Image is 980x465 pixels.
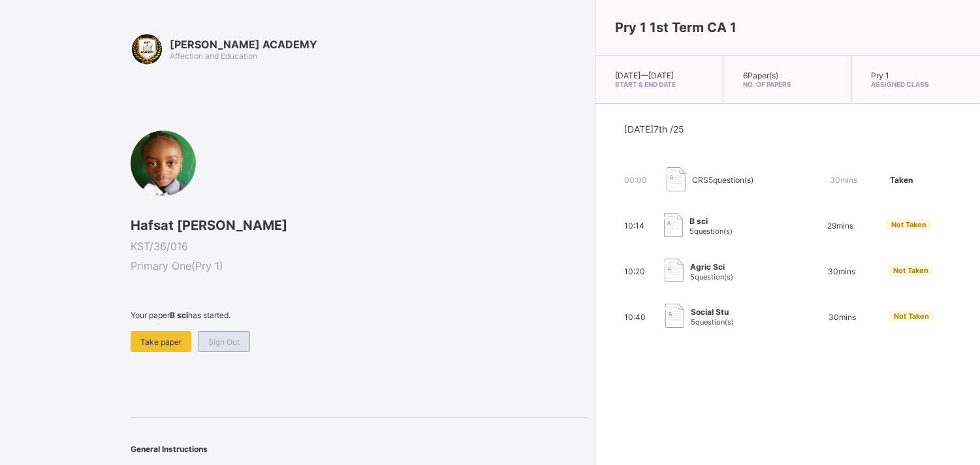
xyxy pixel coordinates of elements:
span: Not Taken [891,220,926,229]
span: Social Stu [691,307,734,317]
span: No. of Papers [743,80,831,88]
span: 5 question(s) [691,317,734,327]
span: Primary One ( Pry 1 ) [131,259,588,272]
span: Pry 1 1st Term CA 1 [615,20,736,35]
img: take_paper.cd97e1aca70de81545fe8e300f84619e.svg [665,259,684,283]
span: Take paper [140,337,182,347]
span: CRS [692,175,708,185]
span: 29 mins [827,221,853,231]
span: 10:40 [624,312,646,322]
span: 10:14 [624,221,644,231]
span: 6 Paper(s) [743,71,778,80]
span: B sci [689,216,733,226]
span: 00:00 [624,175,647,185]
span: 5 question(s) [689,227,733,236]
span: KST/36/016 [131,240,588,253]
span: 5 question(s) [690,272,733,281]
span: Not Taken [894,312,929,321]
img: take_paper.cd97e1aca70de81545fe8e300f84619e.svg [665,304,684,328]
span: 30 mins [828,266,855,276]
span: General Instructions [131,444,208,454]
span: 10:20 [624,266,645,276]
span: [DATE] 7th /25 [624,123,684,135]
span: Agric Sci [690,262,733,272]
img: take_paper.cd97e1aca70de81545fe8e300f84619e.svg [667,167,686,191]
span: Start & End Date [615,80,703,88]
span: 30 mins [829,312,856,322]
b: B sci [170,310,188,320]
span: 30 mins [830,175,857,185]
img: take_paper.cd97e1aca70de81545fe8e300f84619e.svg [664,213,683,237]
span: 5 question(s) [708,175,753,185]
span: Your paper has started. [131,310,588,320]
span: Hafsat [PERSON_NAME] [131,217,588,233]
span: Not Taken [893,266,928,275]
span: [PERSON_NAME] ACADEMY [170,38,317,51]
span: Pry 1 [872,71,890,80]
span: Sign Out [208,337,240,347]
span: Affection and Education [170,51,257,61]
span: Assigned Class [872,80,960,88]
span: [DATE] — [DATE] [615,71,674,80]
span: Taken [890,175,913,185]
